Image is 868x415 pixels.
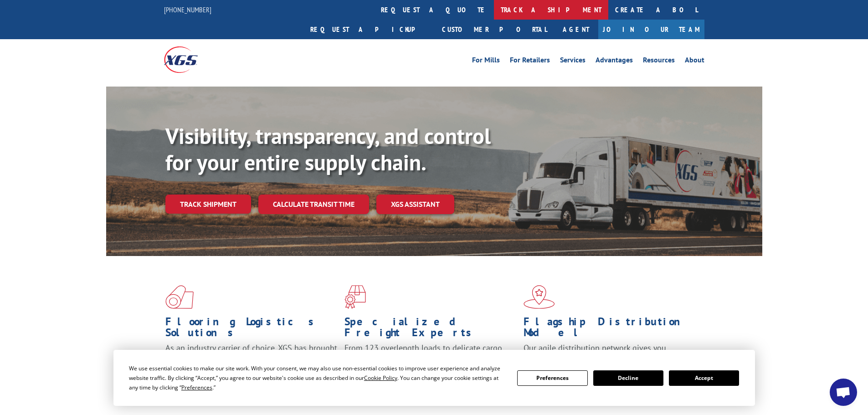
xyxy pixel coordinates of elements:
[165,195,251,214] a: Track shipment
[113,350,755,406] div: Cookie Consent Prompt
[510,56,550,67] a: For Retailers
[593,370,663,386] button: Decline
[830,379,857,406] div: Open chat
[524,285,555,309] img: xgs-icon-flagship-distribution-model-red
[524,343,691,364] span: Our agile distribution network gives you nationwide inventory management on demand.
[165,122,491,176] b: Visibility, transparency, and control for your entire supply chain.
[258,195,369,214] a: Calculate transit time
[303,20,435,39] a: Request a pickup
[517,370,587,386] button: Preferences
[643,56,675,67] a: Resources
[560,56,586,67] a: Services
[598,20,704,39] a: Join Our Team
[472,56,500,67] a: For Mills
[669,370,739,386] button: Accept
[376,195,454,214] a: XGS ASSISTANT
[596,56,633,67] a: Advantages
[685,56,704,67] a: About
[129,364,506,392] div: We use essential cookies to make our site work. With your consent, we may also use non-essential ...
[164,5,211,14] a: [PHONE_NUMBER]
[165,343,337,375] span: As an industry carrier of choice, XGS has brought innovation and dedication to flooring logistics...
[165,285,194,309] img: xgs-icon-total-supply-chain-intelligence-red
[344,316,517,343] h1: Specialized Freight Experts
[554,20,598,39] a: Agent
[435,20,554,39] a: Customer Portal
[344,343,517,383] p: From 123 overlength loads to delicate cargo, our experienced staff knows the best way to move you...
[165,316,338,343] h1: Flooring Logistics Solutions
[524,316,696,343] h1: Flagship Distribution Model
[364,374,397,382] span: Cookie Policy
[344,285,366,309] img: xgs-icon-focused-on-flooring-red
[181,384,212,391] span: Preferences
